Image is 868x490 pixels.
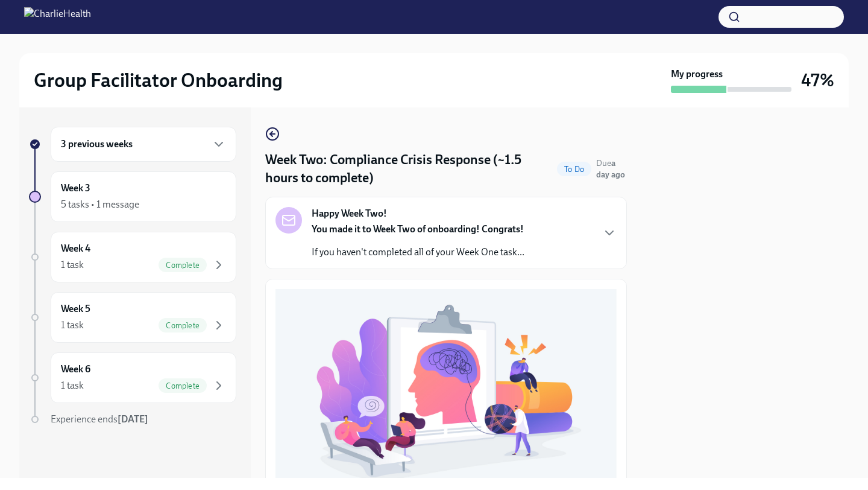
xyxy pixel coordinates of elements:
[29,352,236,403] a: Week 61 taskComplete
[29,232,236,282] a: Week 41 taskComplete
[51,413,148,425] span: Experience ends
[61,138,133,151] h6: 3 previous weeks
[159,261,207,270] span: Complete
[61,258,84,272] div: 1 task
[61,198,139,211] div: 5 tasks • 1 message
[312,246,524,259] p: If you haven't completed all of your Week One task...
[312,207,387,220] strong: Happy Week Two!
[29,292,236,343] a: Week 51 taskComplete
[61,302,90,316] h6: Week 5
[61,379,84,392] div: 1 task
[801,69,834,91] h3: 47%
[671,68,723,81] strong: My progress
[61,182,90,195] h6: Week 3
[312,223,524,235] strong: You made it to Week Two of onboarding! Congrats!
[596,158,625,180] strong: a day ago
[159,321,207,330] span: Complete
[61,319,84,332] div: 1 task
[596,158,625,180] span: Due
[51,127,236,162] div: 3 previous weeks
[118,413,148,425] strong: [DATE]
[24,7,91,27] img: CharlieHealth
[61,242,90,255] h6: Week 4
[265,151,552,187] h4: Week Two: Compliance Crisis Response (~1.5 hours to complete)
[61,363,90,376] h6: Week 6
[29,171,236,222] a: Week 35 tasks • 1 message
[557,165,591,174] span: To Do
[596,157,627,180] span: October 13th, 2025 10:00
[34,68,283,92] h2: Group Facilitator Onboarding
[159,381,207,390] span: Complete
